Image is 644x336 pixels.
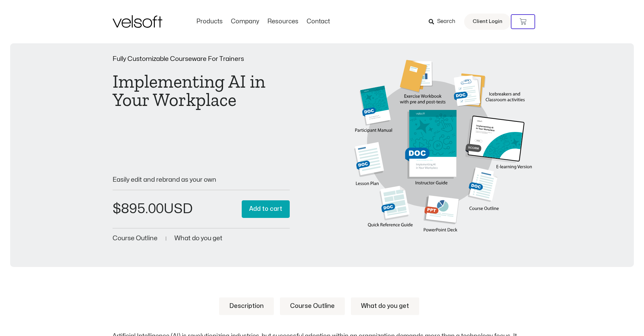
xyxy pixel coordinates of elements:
[192,18,334,25] nav: Menu
[354,60,532,240] img: Second Product Image
[113,72,290,109] h1: Implementing AI in Your Workplace
[219,297,274,315] a: Description
[464,14,511,30] a: Client Login
[174,235,222,242] a: What do you get
[113,177,290,183] p: Easily edit and rebrand as your own
[473,17,502,26] span: Client Login
[113,56,290,62] p: Fully Customizable Courseware For Trainers
[263,18,303,25] a: ResourcesMenu Toggle
[280,297,345,315] a: Course Outline
[429,16,460,27] a: Search
[227,18,263,25] a: CompanyMenu Toggle
[113,15,162,28] img: Velsoft Training Materials
[113,202,164,216] bdi: 895.00
[242,200,290,218] button: Add to cart
[351,297,419,315] a: What do you get
[113,202,121,216] span: $
[303,18,334,25] a: ContactMenu Toggle
[437,17,455,26] span: Search
[192,18,227,25] a: ProductsMenu Toggle
[113,235,158,242] a: Course Outline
